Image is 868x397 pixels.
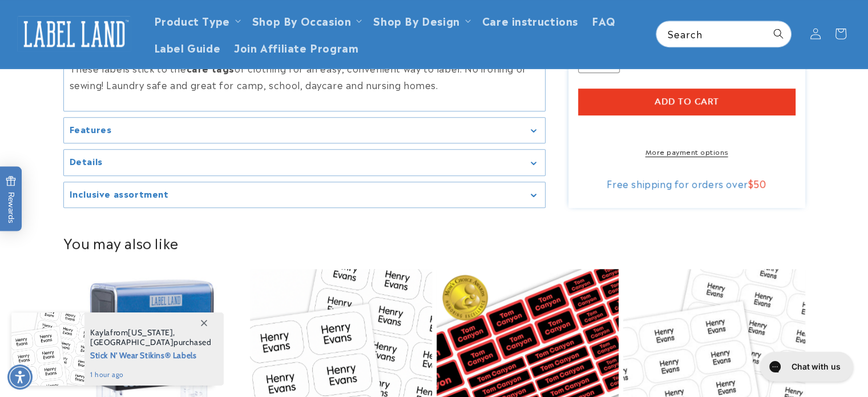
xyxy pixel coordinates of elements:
div: Free shipping for orders over [578,178,795,189]
summary: Shop By Design [366,7,475,34]
span: [US_STATE] [128,327,173,338]
span: from , purchased [90,328,212,347]
iframe: Gorgias live chat messenger [754,348,857,386]
summary: Features [64,118,545,143]
span: 50 [753,177,766,190]
p: These labels stick to the of clothing for an easy, convenient way to label. No ironing or sewing!... [70,60,539,93]
span: Shop By Occasion [252,14,352,27]
span: Add to cart [655,97,719,107]
a: Label Land [13,12,136,56]
span: Care instructions [482,14,578,27]
summary: Inclusive assortment [64,182,545,208]
a: Label Guide [147,34,228,61]
a: FAQ [585,7,623,34]
button: Add to cart [578,89,795,115]
a: Join Affiliate Program [227,34,365,61]
a: Shop By Design [373,13,459,28]
iframe: Sign Up via Text for Offers [9,306,144,340]
button: Search [766,21,791,46]
a: More payment options [578,146,795,157]
img: Label Land [17,16,131,51]
a: Care instructions [475,7,585,34]
h2: Inclusive assortment [70,188,169,199]
div: Accessibility Menu [7,364,33,390]
a: Product Type [154,13,230,28]
span: [GEOGRAPHIC_DATA] [90,337,173,347]
h2: Details [70,155,103,167]
span: $ [748,177,754,190]
span: Join Affiliate Program [234,41,358,54]
summary: Details [64,150,545,175]
summary: Product Type [147,7,245,34]
h2: Features [70,123,112,135]
summary: Shop By Occasion [245,7,367,34]
span: FAQ [592,14,616,27]
h2: You may also like [63,234,805,251]
span: Rewards [6,175,17,223]
span: Label Guide [154,41,221,54]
